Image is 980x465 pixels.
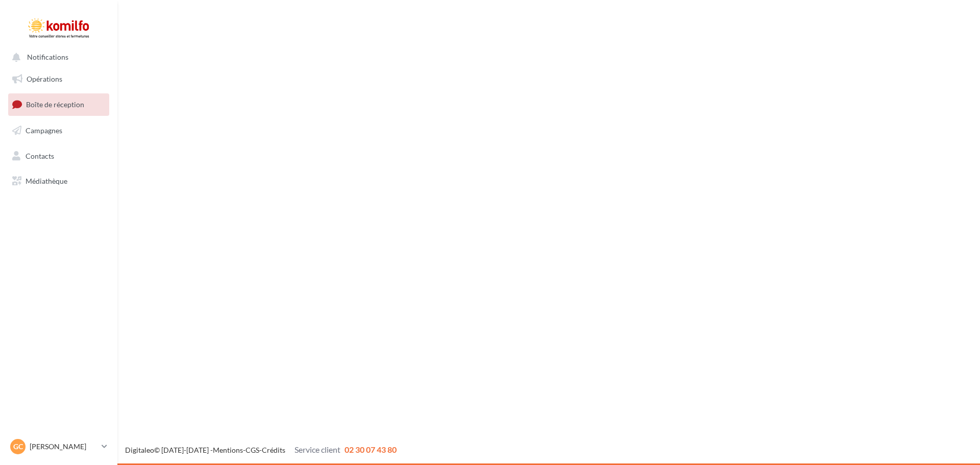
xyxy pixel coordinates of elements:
a: Médiathèque [6,170,111,192]
p: [PERSON_NAME] [30,442,97,452]
a: Campagnes [6,120,111,141]
span: Médiathèque [26,177,67,185]
a: GC [PERSON_NAME] [8,437,109,456]
span: Contacts [26,151,54,160]
a: Crédits [262,446,285,454]
span: Opérations [27,75,62,83]
a: Contacts [6,145,111,167]
a: Digitaleo [125,446,154,454]
a: Opérations [6,68,111,90]
span: 02 30 07 43 80 [345,445,397,454]
span: © [DATE]-[DATE] - - - [125,446,397,454]
a: Boîte de réception [6,93,111,115]
span: Service client [295,445,340,454]
span: Notifications [27,53,68,62]
span: Boîte de réception [26,100,84,109]
a: Mentions [213,446,243,454]
a: CGS [246,446,259,454]
span: GC [13,442,23,452]
span: Campagnes [26,126,62,135]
